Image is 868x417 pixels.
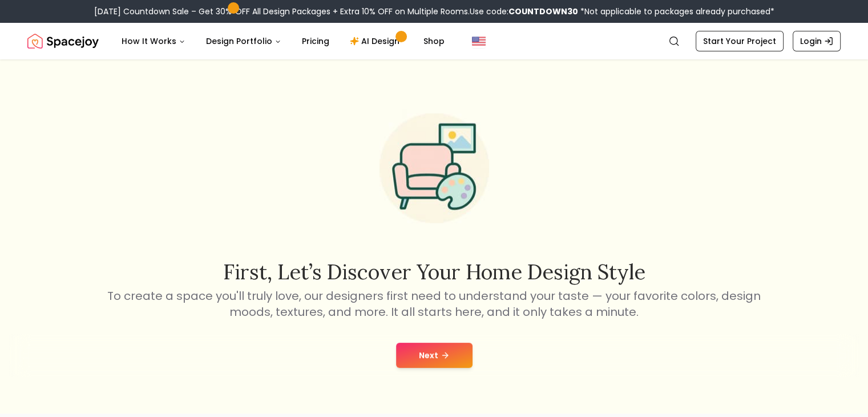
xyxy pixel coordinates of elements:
[112,30,195,53] button: How It Works
[197,30,290,53] button: Design Portfolio
[112,30,454,53] nav: Main
[793,31,841,51] a: Login
[696,31,784,51] a: Start Your Project
[94,6,774,17] div: [DATE] Countdown Sale – Get 30% OFF All Design Packages + Extra 10% OFF on Multiple Rooms.
[396,343,473,368] button: Next
[106,260,763,283] h2: First, let’s discover your home design style
[578,6,774,17] span: *Not applicable to packages already purchased*
[361,95,507,242] img: Start Style Quiz Illustration
[27,23,841,59] nav: Global
[414,30,454,53] a: Shop
[470,6,578,17] span: Use code:
[27,30,99,53] img: Spacejoy Logo
[293,30,338,53] a: Pricing
[341,30,412,53] a: AI Design
[508,6,578,17] b: COUNTDOWN30
[27,30,99,53] a: Spacejoy
[472,34,486,48] img: United States
[106,288,763,320] p: To create a space you'll truly love, our designers first need to understand your taste — your fav...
